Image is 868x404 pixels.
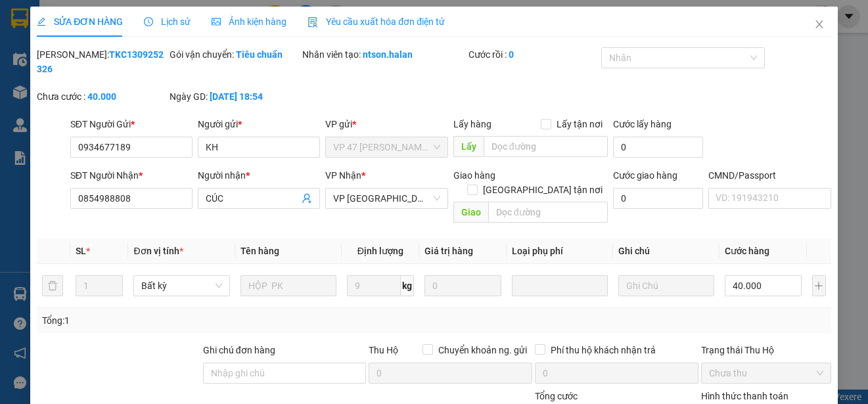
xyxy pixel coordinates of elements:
[203,363,367,384] input: Ghi chú đơn hàng
[37,16,123,27] span: SỬA ĐƠN HÀNG
[369,345,398,355] span: Thu Hộ
[325,117,447,131] div: VP gửi
[198,168,320,183] div: Người nhận
[144,17,153,26] span: clock-circle
[453,170,495,181] span: Giao hàng
[801,7,838,43] button: Close
[509,49,514,60] b: 0
[613,238,720,264] th: Ghi chú
[545,343,661,357] span: Phí thu hộ khách nhận trả
[325,170,361,181] span: VP Nhận
[37,89,167,104] div: Chưa cước :
[133,246,183,256] span: Đơn vị tính
[203,345,275,355] label: Ghi chú đơn hàng
[725,246,769,256] span: Cước hàng
[236,49,283,60] b: Tiêu chuẩn
[302,193,312,204] span: user-add
[144,16,191,27] span: Lịch sử
[76,246,86,256] span: SL
[433,343,532,357] span: Chuyển khoản ng. gửi
[478,183,608,197] span: [GEOGRAPHIC_DATA] tận nơi
[308,16,445,27] span: Yêu cầu xuất hóa đơn điện tử
[70,117,193,131] div: SĐT Người Gửi
[453,202,488,223] span: Giao
[37,47,167,76] div: [PERSON_NAME]:
[333,189,440,208] span: VP Bắc Sơn
[240,275,336,296] input: VD: Bàn, Ghế
[37,17,46,26] span: edit
[708,168,831,183] div: CMND/Passport
[42,313,336,328] div: Tổng: 1
[453,119,491,129] span: Lấy hàng
[814,19,825,30] span: close
[333,137,440,157] span: VP 47 Trần Khát Chân
[424,275,501,296] input: 0
[401,275,414,296] span: kg
[613,170,677,181] label: Cước giao hàng
[613,137,704,158] input: Cước lấy hàng
[170,89,300,104] div: Ngày GD:
[551,117,608,131] span: Lấy tận nơi
[613,119,672,129] label: Cước lấy hàng
[488,202,608,223] input: Dọc đường
[507,238,613,264] th: Loại phụ phí
[87,91,116,102] b: 40.000
[709,363,823,383] span: Chưa thu
[453,136,484,157] span: Lấy
[141,276,221,296] span: Bất kỳ
[535,391,578,401] span: Tổng cước
[701,391,788,401] label: Hình thức thanh toán
[212,17,221,26] span: picture
[812,275,826,296] button: plus
[302,47,466,62] div: Nhân viên tạo:
[170,47,300,62] div: Gói vận chuyển:
[240,246,279,256] span: Tên hàng
[424,246,473,256] span: Giá trị hàng
[198,117,320,131] div: Người gửi
[357,246,403,256] span: Định lượng
[70,168,193,183] div: SĐT Người Nhận
[484,136,608,157] input: Dọc đường
[210,91,263,102] b: [DATE] 18:54
[42,275,63,296] button: delete
[618,275,714,296] input: Ghi Chú
[308,17,318,28] img: icon
[468,47,599,62] div: Cước rồi :
[363,49,413,60] b: ntson.halan
[701,343,831,357] div: Trạng thái Thu Hộ
[212,16,286,27] span: Ảnh kiện hàng
[613,188,704,209] input: Cước giao hàng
